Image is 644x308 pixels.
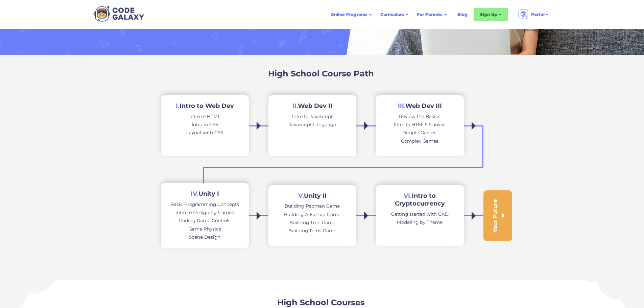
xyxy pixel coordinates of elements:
h2: Intro to Web Dev [176,102,234,110]
h2: Web Dev III [398,102,442,110]
div: Complex Games [401,137,438,145]
h2: Intro to Cryptocurrency [383,192,457,208]
h3: High School [277,297,329,308]
div: Curriculum [376,8,413,21]
div: Sign Up [474,8,508,21]
a: I.Intro to Web DevIntro to HTMLIntro to CSSLayout with CSS [161,95,249,156]
h3: Courses [331,297,365,308]
span: VI. [404,192,412,199]
a: II.Web Dev IIIntro to JavascriptJavascript Language [268,95,356,156]
div: Javascript Language [289,120,336,128]
div: Curriculum [380,11,404,18]
a: IV.Unity IBasic Programming ConceptsIntro to Designing GamesCoding Game ControlsGame PhysicsScene... [161,183,249,248]
h2: Unity I [191,190,219,198]
div: Building Arkanoid Game [284,210,340,218]
div: Your Future [492,199,498,232]
a: III.Web Dev IIIReview the BasicsIntro to HTML5 CanvasSimple GamesComplex Games [376,95,464,156]
a: V.Unity IIBuilding Pacman GameBuilding Arkanoid GameBuilding Tron GameBuilding Tetris Game [268,185,356,246]
a: VI.Intro to CryptocurrencyGetting started with CADModeling by Theme [376,185,464,246]
div: Getting started with CAD [391,210,449,218]
a: Blog [453,8,472,21]
div: Intro to HTML [189,112,220,120]
div: Review the Basics [399,112,440,120]
div: Simple Games [403,128,436,137]
h3: Course Path [322,68,374,79]
h2: Unity II [298,192,327,200]
span: I. [176,102,180,110]
div: Intro to Javascript [292,112,333,120]
h2: Web Dev II [292,102,332,110]
span: II. [292,102,298,110]
div: Sign Up [480,11,497,18]
h3: High School [268,68,319,79]
span: IV. [191,190,198,197]
div: Game Physics [189,225,221,233]
a: Your Future [483,190,512,241]
span: V. [298,192,304,199]
div: Building Tron Game [289,218,335,227]
div: Intro to CSS [192,120,218,128]
div: Intro to Designing Games [175,208,234,216]
div: Portal [514,7,553,22]
div: Intro to HTML5 Canvas [394,120,446,128]
div: For Parents [417,11,443,18]
div: Modeling by Theme [397,218,443,226]
div: Layout with CSS [186,128,223,137]
div: Scene Design [189,233,220,241]
div: Coding Game Controls [179,216,231,224]
div: Building Pacman Game [285,202,340,210]
span: III. [398,102,405,110]
div: Basic Programming Concepts [170,200,239,208]
div: Online Programs [327,8,376,21]
div: Building Tetris Game [288,227,336,235]
div: Online Programs [331,11,367,18]
div: Portal [531,11,545,18]
div: For Parents [413,8,451,21]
